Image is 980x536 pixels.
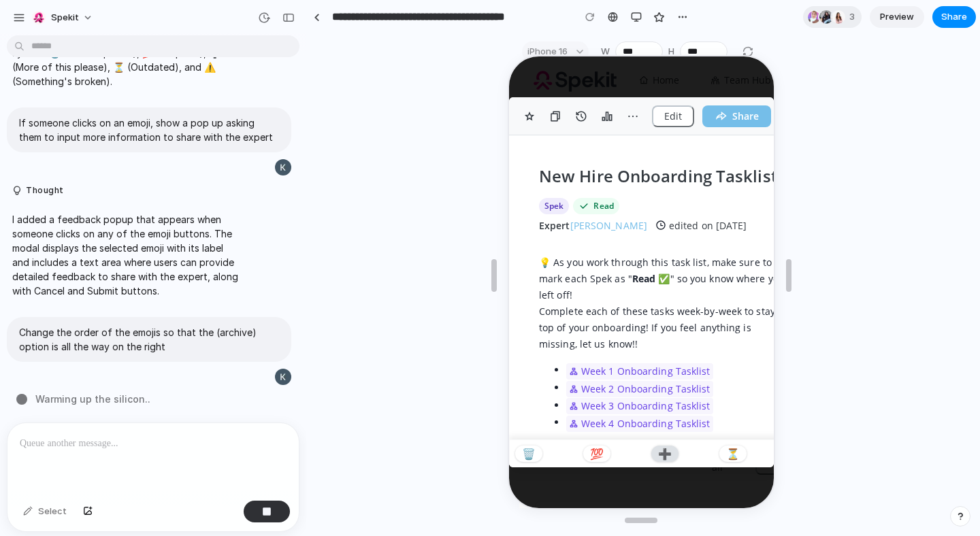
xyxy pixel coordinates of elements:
[19,116,279,144] p: If someone clicks on an emoji, show a pop up asking them to input more information to share with ...
[51,11,79,24] span: Spekit
[30,162,138,176] p: Expert
[193,49,262,71] button: Share
[35,392,150,406] span: Warming up the silicon ..
[217,392,231,403] p: ⏳
[849,10,859,24] span: 3
[143,49,185,71] button: Edit
[72,324,201,341] a: Week 2 Onboarding Tasklist
[19,325,279,354] p: Change the order of the emojis so that the (archive) option is all the way on the right
[13,392,27,403] p: 🗑️
[61,163,138,175] a: [PERSON_NAME]
[803,6,862,28] div: 3
[880,10,914,24] span: Preview
[27,7,100,29] button: Spekit
[123,216,161,229] strong: Read ✅
[30,247,282,296] p: Complete each of these tasks week-by-week to stay on top of your onboarding! If you feel anything...
[81,392,95,403] p: 💯
[30,198,282,247] p: 💡 As you work through this task list, make sure to mark each Spek as " " so you know where you le...
[72,359,201,375] a: Week 4 Onboarding Tasklist
[932,6,976,28] button: Share
[12,212,240,298] p: I added a feedback popup that appears when someone clicks on any of the emoji buttons. The modal ...
[72,341,201,358] a: Week 3 Onboarding Tasklist
[12,31,240,88] p: I updated the feedback emojis to match your new system: 🗑️ (Archive please), 💯 (On point), ➕ (Mor...
[870,6,924,28] a: Preview
[142,389,169,405] button: ➕
[72,307,201,323] a: Week 1 Onboarding Tasklist
[74,389,101,405] button: 💯
[149,392,163,403] p: ➕
[84,144,104,156] span: Read
[35,144,54,156] div: Spek
[210,389,238,405] button: ⏳
[6,389,33,405] button: 🗑️
[160,162,238,176] p: edited on [DATE]
[30,109,282,131] h3: New Hire Onboarding Tasklist
[941,10,967,24] span: Share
